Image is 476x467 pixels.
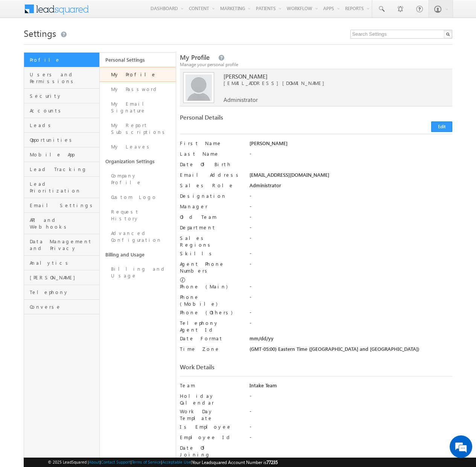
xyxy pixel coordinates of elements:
a: Users and Permissions [24,67,99,89]
a: My Report Subscriptions [100,118,175,139]
label: Old Team [180,214,243,220]
label: Work Day Template [180,408,243,422]
a: Telephony [24,285,99,300]
a: Company Profile [100,168,175,190]
label: Agent Phone Numbers [180,261,243,274]
a: About [89,459,100,464]
div: - [249,224,452,235]
span: [PERSON_NAME] [30,274,97,281]
span: Profile [30,56,97,63]
a: Billing and Usage [100,247,175,262]
a: API and Webhooks [24,213,99,234]
div: - [249,150,452,161]
span: Analytics [30,259,97,266]
div: [PERSON_NAME] [249,140,452,150]
span: Leads [30,122,97,129]
div: Manage your personal profile [180,61,452,68]
a: Leads [24,118,99,133]
a: Data Management and Privacy [24,234,99,256]
div: Administrator [249,182,452,193]
a: Lead Tracking [24,162,99,177]
label: Phone (Mobile) [180,294,243,307]
span: My Profile [180,53,210,62]
div: - [249,250,452,261]
div: (GMT-05:00) Eastern Time ([GEOGRAPHIC_DATA] and [GEOGRAPHIC_DATA]) [249,346,452,356]
div: - [249,261,452,271]
label: Manager [180,203,243,210]
label: Date Of Birth [180,161,243,168]
span: Converse [30,303,97,310]
div: [EMAIL_ADDRESS][DOMAIN_NAME] [249,171,452,182]
label: First Name [180,140,243,147]
a: Email Settings [24,198,99,213]
button: Edit [431,121,452,132]
span: Lead Prioritization [30,180,97,194]
label: Sales Role [180,182,243,189]
div: - [249,408,452,418]
div: - [249,203,452,214]
a: Contact Support [101,459,131,464]
a: Custom Logo [100,190,175,205]
div: Work Details [180,364,313,374]
span: [PERSON_NAME] [224,73,441,80]
div: - [249,294,452,304]
div: - [249,193,452,203]
a: Opportunities [24,133,99,147]
div: - [249,235,452,245]
a: [PERSON_NAME] [24,270,99,285]
label: Holiday Calendar [180,393,243,406]
a: Request History [100,205,175,226]
div: - [249,309,452,320]
span: Security [30,92,97,99]
a: Converse [24,300,99,314]
label: Employee Id [180,434,243,441]
span: [EMAIL_ADDRESS][DOMAIN_NAME] [224,80,441,86]
div: - [249,434,452,444]
a: My Leaves [100,139,175,154]
a: Security [24,89,99,103]
label: Department [180,224,243,231]
input: Search Settings [350,30,452,39]
a: Advanced Configuration [100,226,175,247]
div: Intake Team [249,382,452,393]
a: Organization Settings [100,154,175,168]
span: Users and Permissions [30,71,97,85]
span: Settings [24,27,56,39]
span: Accounts [30,107,97,114]
a: My Profile [100,67,175,82]
div: - [249,283,452,294]
a: Accounts [24,103,99,118]
div: Personal Details [180,114,313,124]
div: - [249,214,452,224]
label: Telephony Agent Id [180,320,243,333]
label: Email Address [180,171,243,178]
div: - [249,423,452,434]
label: Last Name [180,150,243,157]
span: API and Webhooks [30,217,97,230]
label: Date Of Joining [180,444,243,458]
a: Profile [24,53,99,67]
a: Personal Settings [100,53,175,67]
span: Data Management and Privacy [30,238,97,252]
label: Date Format [180,335,243,342]
span: Your Leadsquared Account Number is [192,459,278,465]
div: - [249,393,452,403]
a: Acceptable Use [162,459,191,464]
div: - [249,320,452,330]
label: Time Zone [180,346,243,352]
a: Mobile App [24,147,99,162]
label: Sales Regions [180,235,243,248]
a: Terms of Service [132,459,161,464]
label: Skills [180,250,243,257]
a: Billing and Usage [100,262,175,283]
label: Phone (Main) [180,283,243,290]
span: Administrator [224,96,258,103]
span: 77235 [266,459,278,465]
span: Telephony [30,289,97,296]
label: Is Employee [180,423,243,430]
span: © 2025 LeadSquared | | | | | [48,459,278,466]
span: Email Settings [30,202,97,209]
a: My Password [100,82,175,97]
a: Lead Prioritization [24,177,99,198]
a: Analytics [24,256,99,270]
